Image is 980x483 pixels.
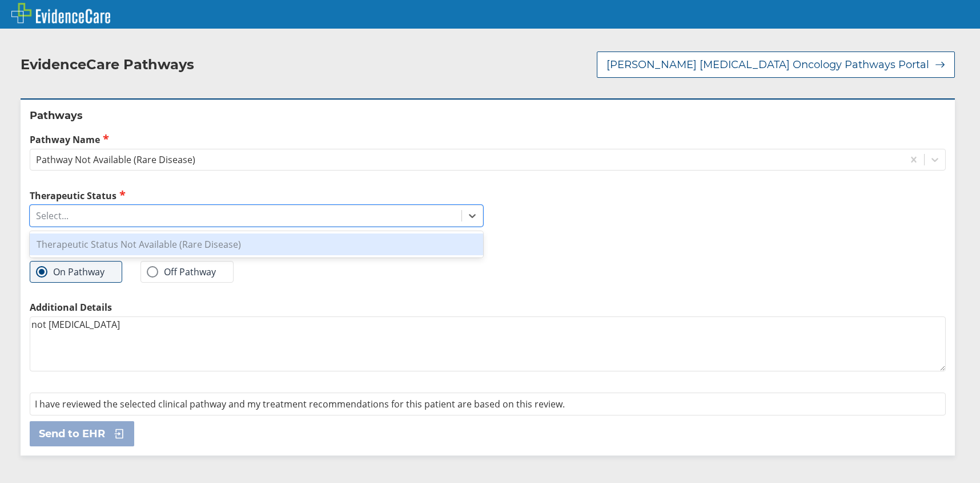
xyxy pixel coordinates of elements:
[147,266,216,278] label: Off Pathway
[30,109,946,122] h2: Pathways
[36,209,69,222] div: Select...
[39,427,105,441] span: Send to EHR
[30,301,946,314] label: Additional Details
[36,266,105,278] label: On Pathway
[597,52,955,78] button: [PERSON_NAME] [MEDICAL_DATA] Oncology Pathways Portal
[11,3,110,23] img: EvidenceCare
[30,316,946,371] textarea: not [MEDICAL_DATA]
[607,58,929,72] span: [PERSON_NAME] [MEDICAL_DATA] Oncology Pathways Portal
[21,56,194,73] h2: EvidenceCare Pathways
[30,233,483,255] div: Therapeutic Status Not Available (Rare Disease)
[35,398,565,410] span: I have reviewed the selected clinical pathway and my treatment recommendations for this patient a...
[30,133,946,146] label: Pathway Name
[30,189,483,202] label: Therapeutic Status
[30,421,134,446] button: Send to EHR
[36,153,195,166] div: Pathway Not Available (Rare Disease)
